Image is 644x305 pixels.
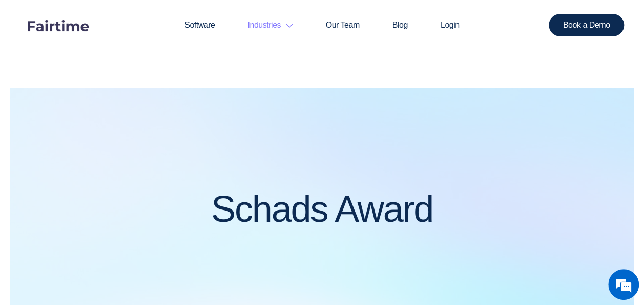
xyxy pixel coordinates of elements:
[168,1,231,50] a: Software
[309,1,376,50] a: Our Team
[231,1,309,50] a: Industries
[424,1,476,50] a: Login
[376,1,424,50] a: Blog
[211,189,433,230] h1: Schads Award
[549,14,625,36] a: Book a Demo
[563,21,610,29] span: Book a Demo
